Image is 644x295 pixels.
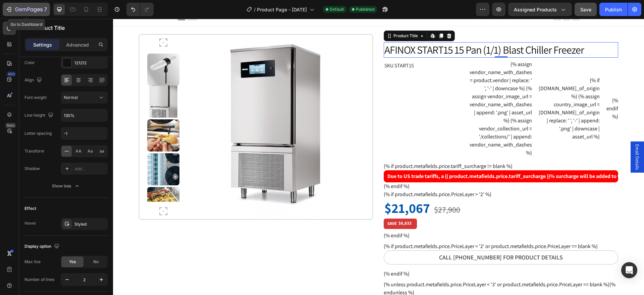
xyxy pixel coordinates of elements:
[34,67,66,99] img: AFINOX START15 15 Pan (1/1) Blast Chiller Freezer
[330,6,344,12] span: Default
[34,168,66,200] img: AFINOX START15 15 Pan (1/1) Blast Chiller Freezer
[521,125,528,151] span: Email Details
[34,101,66,133] img: AFINOX START15 15 Pan (1/1) Blast Chiller Freezer
[52,183,80,189] div: Show less
[46,20,54,28] button: Carousel Back Arrow
[66,41,89,48] p: Advanced
[34,134,66,167] img: AFINOX START15 15 Pan (1/1) Blast Chiller Freezer
[320,185,348,197] div: $27,900
[24,220,36,226] div: Hover
[33,41,52,48] p: Settings
[24,277,54,283] div: Number of lines
[356,6,374,12] span: Published
[274,154,501,162] p: Due to US trade tariffs, a {{ product.metafields.price.tariff_surcharge }}% surcharge will be add...
[271,143,505,172] div: {% if product.metafields.price.tariff_surcharge != blank %} {% endif %}
[6,71,16,77] div: 450
[271,232,505,246] a: Call [PHONE_NUMBER] for Product Details
[271,172,505,180] div: {% if product.metafields.price.PriceLayer > '2' %}
[605,6,622,13] div: Publish
[88,148,93,154] span: Aa
[73,20,252,199] img: AFINOX START15 15 Pan (1/1) Blast Chiller Freezer
[24,111,55,120] div: Line height
[326,233,450,244] p: Call [PHONE_NUMBER] for Product Details
[74,166,106,172] div: Add...
[100,148,104,154] span: aa
[113,19,644,295] iframe: Design area
[514,6,557,13] span: Assigned Products
[257,6,307,13] span: Product Page - [DATE]
[74,60,106,66] div: 121212
[64,95,78,100] span: Normal
[279,14,306,20] div: Product Title
[599,3,628,16] button: Publish
[33,24,105,32] p: Product Title
[621,262,637,278] div: Open Intercom Messenger
[5,123,16,128] div: Beta
[61,92,108,104] button: Normal
[575,3,597,16] button: Save
[271,262,505,278] div: {% unless product.metafields.price.PriceLayer < '3' or product.metafields.price.PriceLayer == bla...
[74,221,106,227] div: Styled
[271,23,505,39] h1: AFINOX START15 15 Pan (1/1) Blast Chiller Freezer
[24,205,36,212] div: Effect
[271,224,505,232] div: {% if product.metafields.price.PriceLayer < '2' or product.metafields.price.PriceLayer == blank %}
[61,127,107,139] input: Auto
[24,180,108,192] button: Show less
[271,180,318,198] div: $21,067
[46,188,54,196] button: Carousel Next Arrow
[44,5,47,13] p: 7
[273,201,285,209] div: SAVE
[93,259,99,265] span: No
[75,148,82,154] span: AA
[24,60,35,66] div: Color
[428,42,505,138] div: {% assign vendor_name_with_dashes = product.vendor | replace: ' ', '-' | downcase %} {% assign ve...
[24,130,52,136] div: Letter spacing
[34,35,66,67] img: AFINOX START15 15 Pan (1/1) Blast Chiller Freezer
[24,148,44,154] div: Transform
[126,3,154,16] div: Undo/Redo
[271,213,505,221] div: {% endif %}
[24,259,41,265] div: Max line
[254,6,256,13] span: /
[3,3,50,16] button: 7
[285,201,299,208] div: $6,833
[24,76,43,85] div: Align
[24,242,61,251] div: Display option
[271,251,505,259] div: {% endif %}
[61,109,107,121] input: Auto
[271,42,425,53] h4: SKU START15
[271,15,505,23] div: {% render 'lgx-breadcrumbs' %}
[24,95,47,101] div: Font weight
[580,7,591,12] span: Save
[69,259,76,265] span: Yes
[24,166,40,172] div: Shadow
[508,3,572,16] button: Assigned Products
